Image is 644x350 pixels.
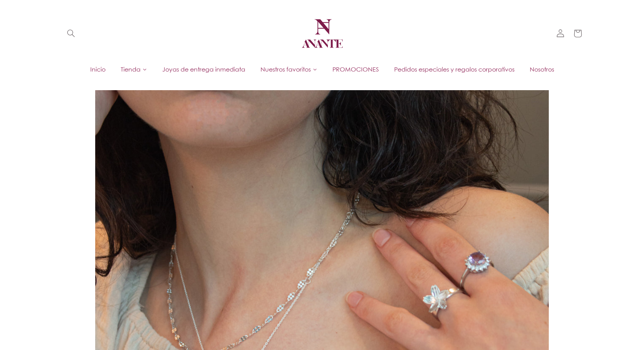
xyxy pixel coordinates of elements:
img: Anante Joyería | Diseño mexicano [299,11,345,56]
summary: Búsqueda [62,25,80,42]
a: Inicio [83,64,113,75]
a: PROMOCIONES [325,64,387,75]
span: Nuestros favoritos [260,65,311,73]
a: Pedidos especiales y regalos corporativos [387,64,522,75]
a: Tienda [113,64,155,75]
a: Nosotros [522,64,562,75]
span: PROMOCIONES [332,65,379,73]
a: Anante Joyería | Diseño mexicano [296,8,348,59]
span: Joyas de entrega inmediata [162,65,245,73]
span: Pedidos especiales y regalos corporativos [394,65,515,73]
span: Nosotros [530,65,554,73]
a: Nuestros favoritos [253,64,325,75]
span: Tienda [121,65,141,73]
span: Inicio [90,65,105,73]
a: Joyas de entrega inmediata [155,64,253,75]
